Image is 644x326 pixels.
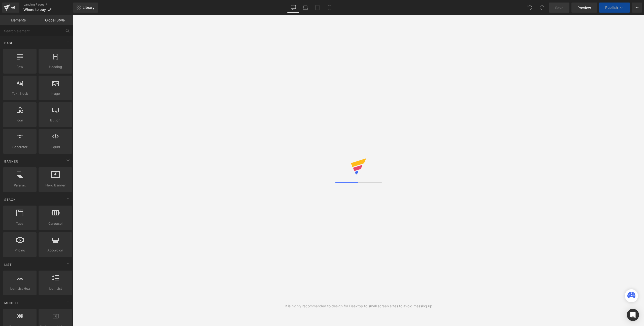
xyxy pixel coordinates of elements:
[324,3,336,13] a: Mobile
[5,118,35,123] span: Icon
[40,118,71,123] span: Button
[83,5,94,10] span: Library
[40,144,71,150] span: Liquid
[5,144,35,150] span: Separator
[311,3,324,13] a: Tablet
[4,262,12,267] span: List
[10,4,16,11] div: v6
[4,197,16,202] span: Stack
[2,3,19,13] a: v6
[23,8,46,12] span: Where to buy
[555,5,563,10] span: Save
[627,309,639,321] div: Open Intercom Messenger
[40,221,71,226] span: Carousel
[5,183,35,188] span: Parallax
[285,303,432,309] div: It is highly recommended to design for Desktop to small screen sizes to avoid messing up
[5,221,35,226] span: Tabs
[525,3,535,13] button: Undo
[5,64,35,70] span: Row
[40,64,71,70] span: Heading
[40,248,71,253] span: Accordion
[5,248,35,253] span: Pricing
[4,301,19,305] span: Module
[287,3,299,13] a: Desktop
[37,15,73,25] a: Global Style
[73,3,98,13] a: New Library
[571,3,597,13] a: Preview
[23,3,73,7] a: Landing Pages
[537,3,547,13] button: Redo
[299,3,311,13] a: Laptop
[632,3,642,13] button: More
[5,91,35,96] span: Text Block
[40,183,71,188] span: Hero Banner
[599,3,630,13] button: Publish
[40,286,71,291] span: Icon List
[577,5,591,10] span: Preview
[4,159,19,164] span: Banner
[40,91,71,96] span: Image
[5,286,35,291] span: Icon List Hoz
[4,41,14,45] span: Base
[605,6,618,10] span: Publish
